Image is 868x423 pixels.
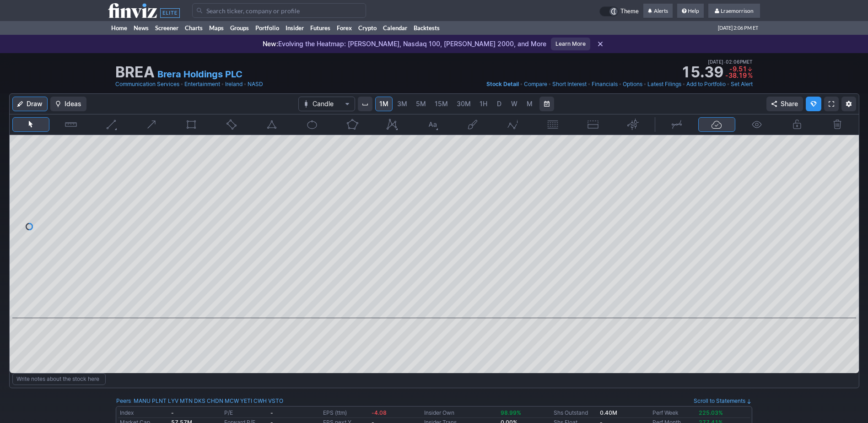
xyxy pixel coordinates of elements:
[12,97,48,111] button: Draw
[718,21,758,35] span: [DATE] 2:06 PM ET
[173,117,210,132] button: Rectangle
[108,21,130,35] a: Home
[422,408,499,418] td: Insider Own
[416,100,426,108] span: 5M
[623,80,642,89] a: Options
[194,396,205,406] a: DKS
[116,397,131,404] a: Peers
[686,80,726,89] a: Add to Portfolio
[619,80,622,89] span: •
[118,408,169,418] td: Index
[130,21,152,35] a: News
[115,80,179,89] a: Communication Services
[748,71,753,79] span: %
[766,97,803,111] button: Share
[694,397,752,404] a: Scroll to Statements
[651,408,697,418] td: Perf Week
[152,21,182,35] a: Screener
[168,396,178,406] a: LYV
[454,117,491,132] button: Brush
[321,408,369,418] td: EPS (ttm)
[282,21,307,35] a: Insider
[50,97,86,111] button: Ideas
[313,99,341,108] span: Candle
[727,80,730,89] span: •
[355,21,380,35] a: Crypto
[615,117,652,132] button: Anchored VWAP
[380,21,410,35] a: Calendar
[658,117,695,132] button: Drawing mode: Single
[334,21,355,35] a: Forex
[520,80,523,89] span: •
[729,65,747,73] span: -9.51
[116,396,283,406] div: :
[171,409,174,416] b: -
[592,80,618,89] a: Financials
[379,100,388,108] span: 1M
[263,39,546,49] p: Evolving the Heatmap: [PERSON_NAME], Nasdaq 100, [PERSON_NAME] 2000, and More
[819,117,856,132] button: Remove all autosaved drawings
[725,71,747,79] span: -38.19
[431,97,452,111] a: 15M
[263,40,278,48] span: New:
[375,97,393,111] a: 1M
[600,409,617,416] b: 0.40M
[184,80,220,89] a: Entertainment
[243,80,247,89] span: •
[599,6,639,16] a: Theme
[588,80,591,89] span: •
[453,97,475,111] a: 30M
[268,396,283,406] a: VSTO
[552,408,598,418] td: Shs Outstand
[731,80,753,89] a: Set Alert
[548,80,551,89] span: •
[574,117,612,132] button: Position
[806,97,821,111] button: Explore new features
[334,117,371,132] button: Polygon
[373,117,411,132] button: XABCD
[841,97,856,111] button: Chart Settings
[492,97,507,111] a: D
[180,396,193,406] a: MTN
[92,117,130,132] button: Line
[133,117,170,132] button: Arrow
[681,65,723,80] strong: 15.39
[253,396,267,406] a: CWH
[372,409,387,416] span: -4.08
[252,21,282,35] a: Portfolio
[480,100,487,108] span: 1H
[410,21,443,35] a: Backtests
[157,68,243,81] a: Brera Holdings PLC
[723,58,726,66] span: •
[507,97,522,111] a: W
[698,117,736,132] button: Drawings Autosave: On
[708,58,753,66] span: [DATE] 02:06PM ET
[225,396,239,406] a: MCW
[12,117,50,132] button: Mouse
[206,21,227,35] a: Maps
[134,396,151,406] a: MANU
[115,65,155,80] h1: BREA
[824,97,839,111] a: Fullscreen
[435,100,448,108] span: 15M
[227,21,252,35] a: Groups
[647,81,681,87] span: Latest Filings
[180,80,183,89] span: •
[293,117,331,132] button: Ellipse
[65,99,81,108] span: Ideas
[781,99,798,108] span: Share
[457,100,471,108] span: 30M
[152,396,167,406] a: PLNT
[534,117,571,132] button: Fibonacci retracements
[552,80,587,89] a: Short Interest
[52,117,90,132] button: Measure
[414,117,451,132] button: Text
[501,409,521,416] span: 98.99%
[708,4,760,18] a: Lraemorrison
[497,100,501,108] span: D
[539,97,554,111] button: Range
[213,117,250,132] button: Rotated rectangle
[682,80,685,89] span: •
[270,409,273,416] b: -
[27,99,43,108] span: Draw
